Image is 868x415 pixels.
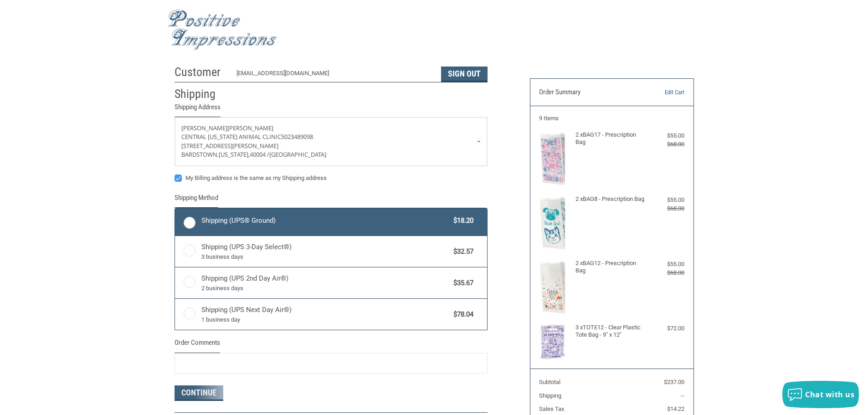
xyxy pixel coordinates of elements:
span: 2 business days [201,284,449,293]
div: $72.00 [648,324,684,333]
h4: 2 x BAG8 - Prescription Bag [575,195,646,203]
a: Edit Cart [638,88,684,97]
span: [PERSON_NAME] [181,124,227,132]
h2: Customer [175,65,228,80]
span: $32.57 [449,246,474,257]
h2: Shipping [175,87,228,102]
span: [PERSON_NAME] [227,124,273,132]
h4: 2 x BAG12 - Prescription Bag [575,260,646,275]
h4: 3 x TOTE12 - Clear Plastic Tote Bag - 9" x 12" [575,324,646,339]
label: My Billing address is the same as my Shipping address [175,174,488,182]
span: [GEOGRAPHIC_DATA] [269,150,326,159]
h3: Order Summary [539,88,638,97]
legend: Order Comments [175,338,220,353]
h3: 9 Items [539,115,684,122]
div: $55.00 [648,131,684,140]
span: 5023489098 [281,133,313,141]
div: $68.00 [648,204,684,213]
div: $68.00 [648,268,684,277]
div: $68.00 [648,140,684,149]
span: Shipping (UPS 3-Day Select®) [201,242,449,261]
span: $35.67 [449,278,474,288]
span: Subtotal [539,379,560,385]
span: -- [681,392,684,399]
span: Chat with us [805,389,854,400]
span: [STREET_ADDRESS][PERSON_NAME] [181,142,278,150]
span: Sales Tax [539,405,564,412]
span: Shipping (UPS® Ground) [201,215,449,226]
button: Sign Out [441,67,488,82]
span: CENTRAL [US_STATE] ANIMAL CLINIC [181,133,281,141]
span: 1 business day [201,315,449,324]
span: $18.20 [449,215,474,226]
div: [EMAIL_ADDRESS][DOMAIN_NAME] [236,69,432,82]
legend: Shipping Address [175,102,221,117]
img: Positive Impressions [168,10,277,50]
button: Chat with us [782,381,859,408]
span: Shipping (UPS Next Day Air®) [201,305,449,324]
button: Continue [175,385,223,401]
span: $237.00 [664,379,684,385]
span: $78.04 [449,309,474,320]
div: $55.00 [648,195,684,205]
span: [US_STATE], [219,150,250,159]
span: BARDSTOWN, [181,150,219,159]
h4: 2 x BAG17 - Prescription Bag [575,131,646,146]
span: 40004 / [250,150,269,159]
span: Shipping (UPS 2nd Day Air®) [201,273,449,292]
span: Shipping [539,392,561,399]
legend: Shipping Method [175,193,218,208]
span: 3 business days [201,252,449,261]
span: $14.22 [667,405,684,412]
div: $55.00 [648,260,684,269]
a: Enter or select a different address [175,118,487,166]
